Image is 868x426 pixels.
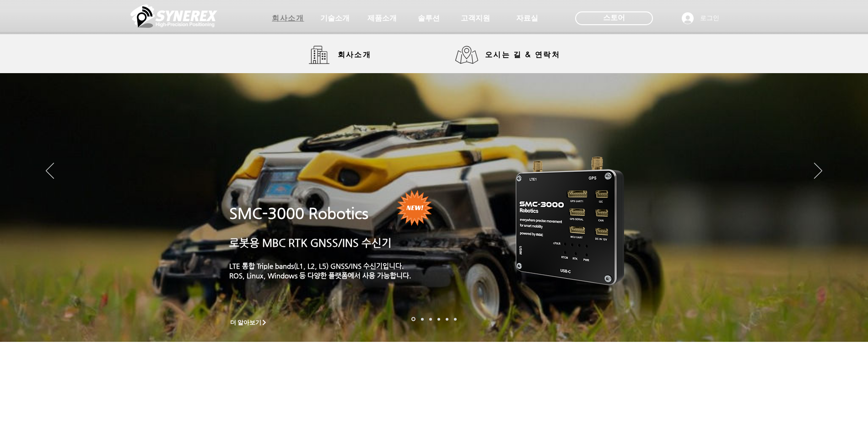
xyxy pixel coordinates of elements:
[675,10,726,27] button: 로그인
[697,14,722,23] span: 로그인
[265,9,311,27] a: 회사소개
[312,9,358,27] a: 기술소개
[272,14,304,23] span: 회사소개
[411,317,415,321] a: 로봇- SMC 2000
[418,14,440,23] span: 솔루션
[320,14,350,23] span: 기술소개
[461,14,490,23] span: 고객지원
[814,163,822,180] button: 다음
[455,46,567,64] a: 오시는 길 & 연락처
[338,50,372,60] span: 회사소개
[437,318,440,320] a: 자율주행
[575,11,653,25] div: 스토어
[46,163,54,180] button: 이전
[485,50,560,60] span: 오시는 길 & 연락처
[421,318,424,320] a: 드론 8 - SMC 2000
[406,9,452,27] a: 솔루션
[454,318,457,320] a: 정밀농업
[503,143,638,296] img: KakaoTalk_20241224_155801212.png
[516,14,538,23] span: 자료실
[130,2,217,30] img: 씨너렉스_White_simbol_대지 1.png
[453,9,498,27] a: 고객지원
[226,317,272,328] a: 더 알아보기
[359,9,405,27] a: 제품소개
[229,205,368,222] a: SMC-3000 Robotics
[446,318,448,320] a: 로봇
[229,262,404,270] a: LTE 통합 Triple bands(L1, L2, L5) GNSS/INS 수신기입니다.
[229,237,392,249] a: 로봇용 MBC RTK GNSS/INS 수신기
[504,9,550,27] a: 자료실
[429,318,432,320] a: 측량 IoT
[763,387,868,426] iframe: Wix Chat
[229,272,411,279] a: ROS, Linux, Windows 등 다양한 플랫폼에서 사용 가능합니다.
[309,46,377,64] a: 회사소개
[603,13,625,23] span: 스토어
[409,317,459,321] nav: 슬라이드
[230,319,262,327] span: 더 알아보기
[367,14,397,23] span: 제품소개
